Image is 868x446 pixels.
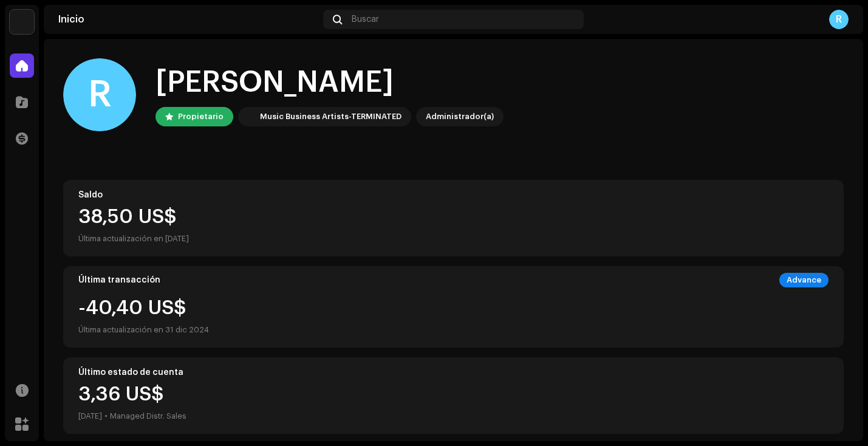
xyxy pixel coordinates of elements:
[63,180,844,256] re-o-card-value: Saldo
[63,357,844,434] re-o-card-value: Último estado de cuenta
[78,190,829,200] div: Saldo
[63,58,136,131] div: R
[78,275,160,285] div: Última transacción
[78,409,102,424] div: [DATE]
[78,368,829,377] div: Último estado de cuenta
[829,10,849,29] div: R
[779,273,829,287] div: Advance
[104,409,108,424] div: •
[155,63,504,102] div: [PERSON_NAME]
[78,323,209,337] div: Última actualización en 31 dic 2024
[78,232,829,246] div: Última actualización en [DATE]
[260,109,402,124] div: Music Business Artists-TERMINATED
[58,15,318,24] div: Inicio
[352,15,379,24] span: Buscar
[426,109,494,124] div: Administrador(a)
[241,109,255,124] img: 12fa97fa-896e-4643-8be8-3e34fc4377cf
[110,409,186,424] div: Managed Distr. Sales
[10,10,34,34] img: 12fa97fa-896e-4643-8be8-3e34fc4377cf
[178,109,224,124] div: Propietario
